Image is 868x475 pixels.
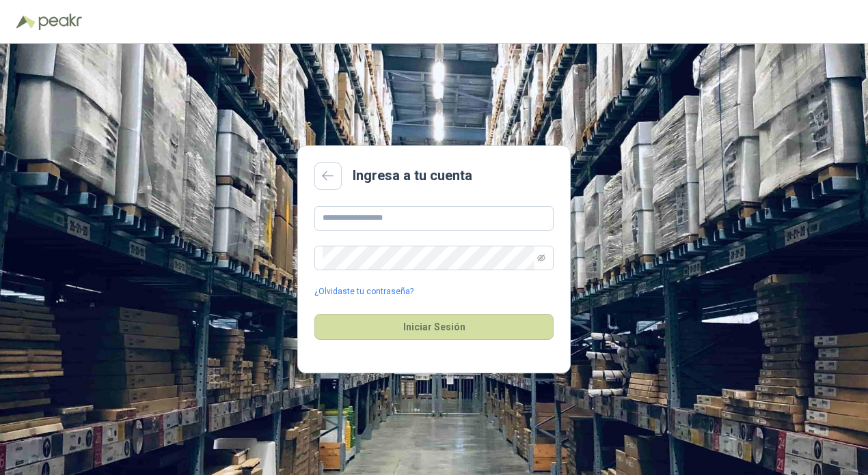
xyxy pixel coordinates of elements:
[314,285,413,298] a: ¿Olvidaste tu contraseña?
[353,165,472,186] h2: Ingresa a tu cuenta
[314,314,554,340] button: Iniciar Sesión
[38,14,82,30] img: Peakr
[16,15,36,29] img: Logo
[537,254,545,262] span: eye-invisible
